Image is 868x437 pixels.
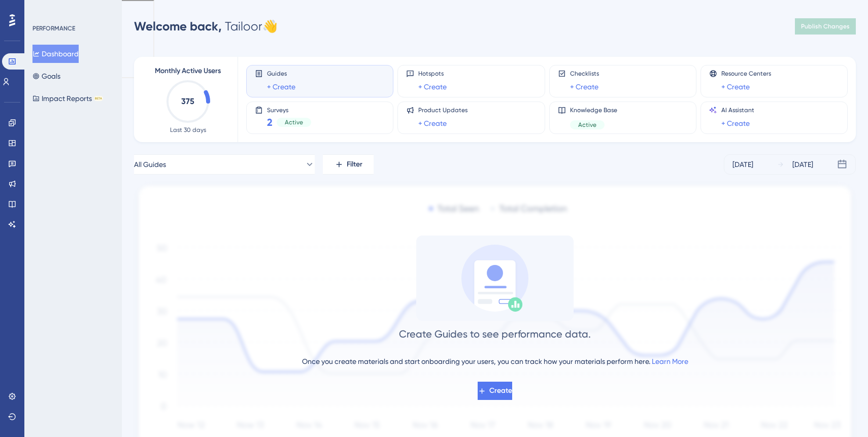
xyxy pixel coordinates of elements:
[418,106,468,114] span: Product Updates
[732,158,753,171] div: [DATE]
[267,70,295,78] span: Guides
[399,327,591,341] div: Create Guides to see performance data.
[267,106,311,113] span: Surveys
[570,70,599,78] span: Checklists
[285,118,303,126] span: Active
[134,154,315,175] button: All Guides
[418,81,447,93] a: + Create
[32,67,60,85] button: Goals
[721,81,750,93] a: + Create
[801,22,850,30] span: Publish Changes
[792,158,813,171] div: [DATE]
[134,18,278,35] div: Tailoor 👋
[418,117,447,129] a: + Create
[32,45,79,63] button: Dashboard
[795,18,856,35] button: Publish Changes
[721,117,750,129] a: + Create
[32,89,103,108] button: Impact ReportsBETA
[489,385,512,397] span: Create
[570,106,617,114] span: Knowledge Base
[155,65,221,77] span: Monthly Active Users
[347,158,362,171] span: Filter
[652,357,688,365] a: Learn More
[323,154,374,175] button: Filter
[267,81,295,93] a: + Create
[570,81,598,93] a: + Create
[32,24,75,32] div: PERFORMANCE
[134,19,222,33] span: Welcome back,
[134,158,166,171] span: All Guides
[267,115,273,129] span: 2
[302,355,688,367] div: Once you create materials and start onboarding your users, you can track how your materials perfo...
[578,121,596,129] span: Active
[181,96,194,106] text: 375
[170,126,206,134] span: Last 30 days
[478,382,512,400] button: Create
[721,106,754,114] span: AI Assistant
[94,96,103,101] div: BETA
[721,70,771,78] span: Resource Centers
[418,70,447,78] span: Hotspots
